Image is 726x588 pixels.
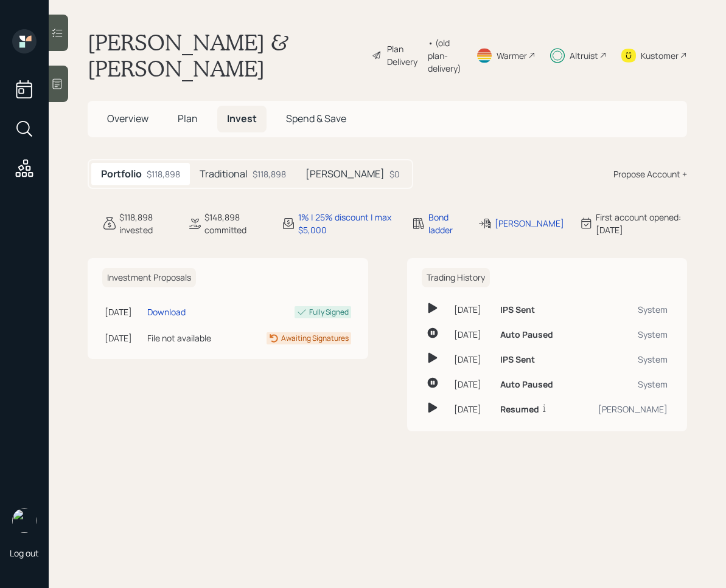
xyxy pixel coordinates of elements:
[147,306,186,318] div: Download
[454,378,490,391] div: [DATE]
[500,355,535,365] h6: IPS Sent
[305,168,385,180] h5: [PERSON_NAME]
[102,268,196,288] h6: Investment Proposals
[500,405,539,415] h6: Resumed
[281,333,349,344] div: Awaiting Signatures
[422,268,490,288] h6: Trading History
[454,303,490,316] div: [DATE]
[579,353,668,366] div: System
[495,217,564,230] div: [PERSON_NAME]
[454,403,490,415] div: [DATE]
[579,303,668,316] div: System
[286,112,346,125] span: Spend & Save
[119,211,173,236] div: $118,898 invested
[500,330,553,340] h6: Auto Paused
[178,112,198,125] span: Plan
[500,305,535,315] h6: IPS Sent
[579,378,668,391] div: System
[107,112,148,125] span: Overview
[641,49,679,62] div: Kustomer
[147,332,233,344] div: File not available
[596,211,687,236] div: First account opened: [DATE]
[309,307,349,318] div: Fully Signed
[227,112,257,125] span: Invest
[579,328,668,341] div: System
[389,168,400,180] div: $0
[613,168,687,180] div: Propose Account +
[298,211,397,236] div: 1% | 25% discount | max $5,000
[454,353,490,366] div: [DATE]
[204,211,267,236] div: $148,898 committed
[428,211,464,236] div: Bond ladder
[101,168,142,180] h5: Portfolio
[500,380,553,390] h6: Auto Paused
[147,168,180,180] div: $118,898
[454,328,490,341] div: [DATE]
[10,547,39,559] div: Log out
[253,168,286,180] div: $118,898
[105,332,142,344] div: [DATE]
[570,49,598,62] div: Altruist
[88,29,362,81] h1: [PERSON_NAME] & [PERSON_NAME]
[200,168,248,180] h5: Traditional
[387,43,422,68] div: Plan Delivery
[12,508,37,533] img: retirable_logo.png
[579,403,668,415] div: [PERSON_NAME]
[428,36,461,75] div: • (old plan-delivery)
[105,306,142,318] div: [DATE]
[497,49,527,62] div: Warmer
